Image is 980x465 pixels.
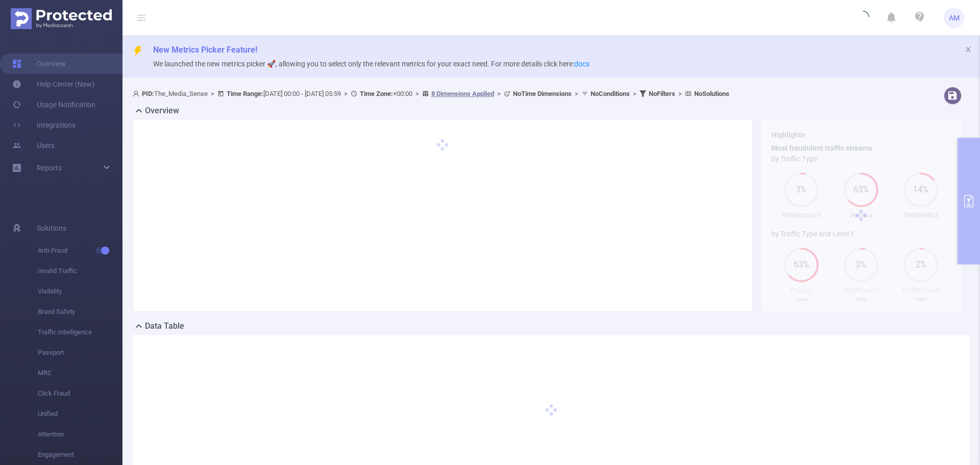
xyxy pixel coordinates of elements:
a: Overview [12,54,66,74]
h2: Overview [145,105,179,117]
span: We launched the new metrics picker 🚀, allowing you to select only the relevant metrics for your e... [153,60,590,68]
i: icon: thunderbolt [133,46,143,56]
span: Traffic Intelligence [38,322,122,342]
span: Passport [38,342,122,363]
span: Visibility [38,281,122,302]
a: Integrations [12,115,76,135]
b: Time Range: [227,90,263,97]
b: No Time Dimensions [513,90,572,97]
h2: Data Table [145,320,184,332]
span: New Metrics Picker Feature! [153,45,257,55]
a: Usage Notification [12,94,95,115]
span: Reports [37,164,62,172]
span: > [341,90,351,97]
img: Protected Media [11,8,112,29]
u: 8 Dimensions Applied [431,90,494,97]
a: Users [12,135,55,156]
span: The_Media_Sense [DATE] 00:00 - [DATE] 05:59 +00:00 [133,90,729,97]
span: Click Fraud [38,383,122,404]
i: icon: loading [857,11,869,25]
b: No Conditions [591,90,630,97]
span: Anti-Fraud [38,240,122,261]
b: PID: [142,90,154,97]
span: MRC [38,363,122,383]
span: Solutions [37,218,66,238]
i: icon: user [133,90,142,97]
b: Time Zone: [360,90,393,97]
span: Invalid Traffic [38,261,122,281]
i: icon: close [965,46,972,53]
span: > [630,90,640,97]
span: > [412,90,422,97]
span: > [494,90,504,97]
span: Engagement [38,445,122,465]
span: > [208,90,217,97]
a: Help Center (New) [12,74,94,94]
span: > [572,90,581,97]
span: Unified [38,404,122,424]
b: No Solutions [694,90,729,97]
a: Reports [37,158,62,178]
span: AM [949,8,960,28]
span: > [675,90,685,97]
span: Attention [38,424,122,445]
span: Brand Safety [38,302,122,322]
b: No Filters [649,90,675,97]
a: docs [574,60,590,68]
button: icon: close [965,44,972,55]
